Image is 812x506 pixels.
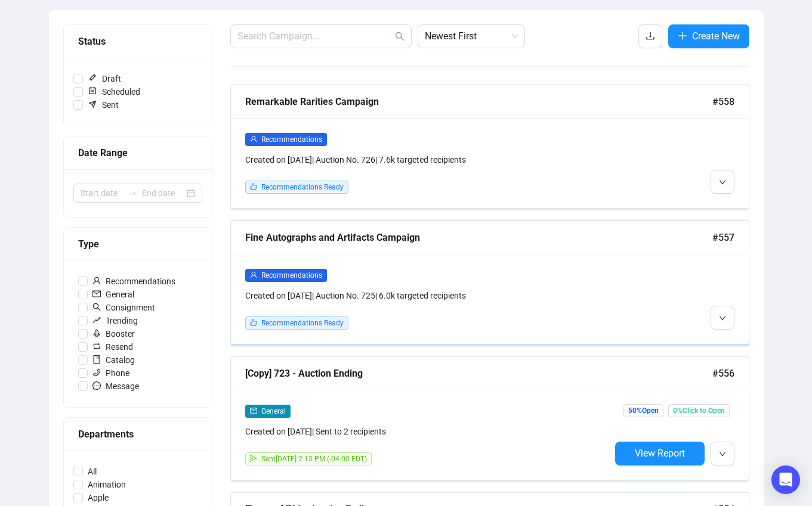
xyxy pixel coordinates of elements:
span: #558 [712,94,734,109]
input: Search Campaign... [237,29,393,44]
span: phone [92,368,101,377]
span: #557 [712,230,734,245]
span: All [83,465,101,478]
button: View Report [615,442,705,465]
span: user [250,271,257,278]
span: user [250,135,257,142]
span: user [92,277,101,285]
span: Booster [88,327,140,340]
span: plus [678,31,687,41]
span: down [719,451,726,458]
span: search [395,32,405,41]
span: rise [92,316,101,324]
span: Recommendations Ready [261,183,344,191]
a: Remarkable Rarities Campaign#558userRecommendationsCreated on [DATE]| Auction No. 726| 7.6k targe... [230,85,749,209]
span: swap-right [128,188,137,198]
span: book [92,355,101,364]
span: General [261,407,286,415]
div: [Copy] 723 - Auction Ending [245,366,712,381]
span: Recommendations [88,275,180,288]
a: Fine Autographs and Artifacts Campaign#557userRecommendationsCreated on [DATE]| Auction No. 725| ... [230,221,749,344]
div: Date Range [78,145,197,160]
input: End date [142,187,184,200]
div: Status [78,34,197,49]
span: Catalog [88,353,140,367]
span: search [92,303,101,311]
span: mail [250,407,257,414]
span: download [646,31,655,41]
span: Animation [83,478,131,491]
span: Scheduled [83,85,145,98]
a: [Copy] 723 - Auction Ending#556mailGeneralCreated on [DATE]| Sent to 2 recipientssendSent[DATE] 2... [230,356,749,480]
span: Apple [83,491,113,504]
span: General [88,288,139,301]
div: Fine Autographs and Artifacts Campaign [245,230,712,245]
span: Recommendations [261,271,322,280]
span: to [128,188,137,198]
span: Recommendations [261,135,322,144]
span: down [719,315,726,322]
span: retweet [92,342,101,350]
div: Created on [DATE] | Auction No. 725 | 6.0k targeted recipients [245,289,610,302]
span: Sent [83,98,124,111]
span: rocket [92,329,101,337]
span: like [250,319,257,326]
span: View Report [635,448,685,459]
span: down [719,179,726,186]
span: Message [88,380,144,393]
span: Trending [88,314,143,327]
span: Create New [692,29,740,44]
span: Draft [83,72,126,85]
span: like [250,183,257,190]
div: Created on [DATE] | Sent to 2 recipients [245,425,610,438]
span: Recommendations Ready [261,319,344,327]
div: Open Intercom Messenger [771,465,800,494]
span: send [250,455,257,462]
span: Resend [88,340,138,353]
input: Start date [81,187,123,200]
span: Phone [88,367,134,380]
span: 50% Open [623,404,663,417]
div: Remarkable Rarities Campaign [245,94,712,109]
div: Departments [78,427,197,442]
span: Sent [DATE] 2:15 PM (-04:00 EDT) [261,455,367,463]
button: Create New [668,24,749,48]
span: Newest First [425,25,518,48]
span: 0% Click to Open [668,404,730,417]
div: Created on [DATE] | Auction No. 726 | 7.6k targeted recipients [245,153,610,166]
span: Consignment [88,301,160,314]
span: message [92,381,101,390]
div: Type [78,237,197,252]
span: mail [92,290,101,298]
span: #556 [712,366,734,381]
